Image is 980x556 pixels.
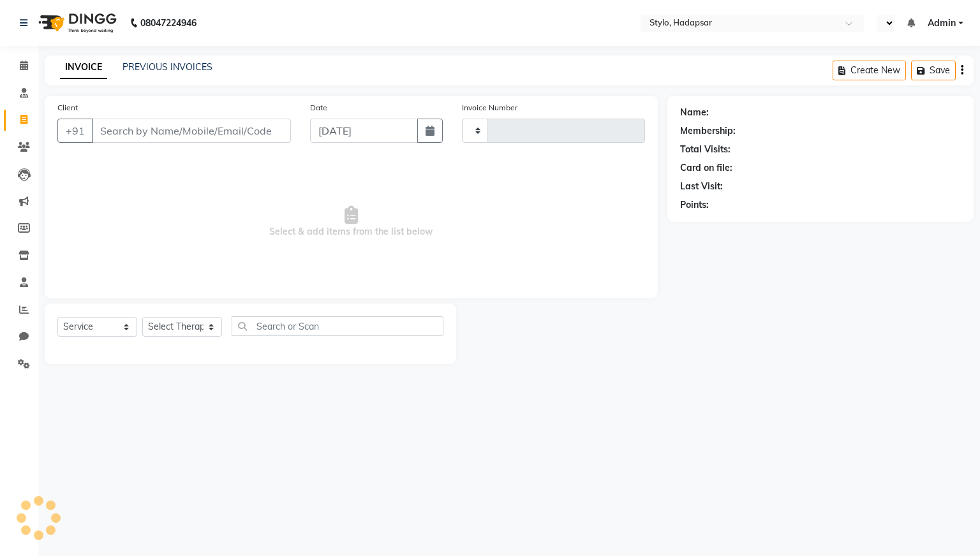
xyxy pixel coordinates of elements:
span: Admin [928,17,956,30]
input: Search by Name/Mobile/Email/Code [92,119,291,143]
label: Client [57,102,78,113]
span: Select & add items from the list below [57,158,645,286]
button: Create New [833,61,906,80]
label: Invoice Number [462,102,517,113]
div: Total Visits: [680,143,731,156]
input: Search or Scan [232,316,443,336]
b: 08047224946 [140,5,197,41]
div: Card on file: [680,161,732,175]
div: Last Visit: [680,180,723,193]
button: +91 [57,119,93,143]
a: INVOICE [60,56,107,79]
div: Points: [680,198,709,212]
label: Date [310,102,327,113]
img: logo [33,5,120,41]
div: Membership: [680,124,736,138]
div: Name: [680,106,709,119]
button: Save [911,61,956,80]
a: PREVIOUS INVOICES [122,61,212,73]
